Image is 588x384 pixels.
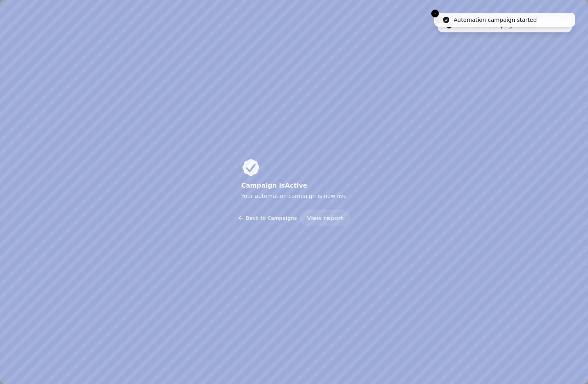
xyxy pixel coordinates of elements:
[454,16,537,24] div: Automation campaign started
[431,10,439,17] button: Close toast
[307,215,343,221] span: View report
[246,216,297,221] span: Back to Campaigns
[241,191,347,201] p: Your automation campaign is now live
[300,210,350,226] button: View report
[238,210,297,226] button: Back to Campaigns
[241,180,347,191] h2: Campaign is Active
